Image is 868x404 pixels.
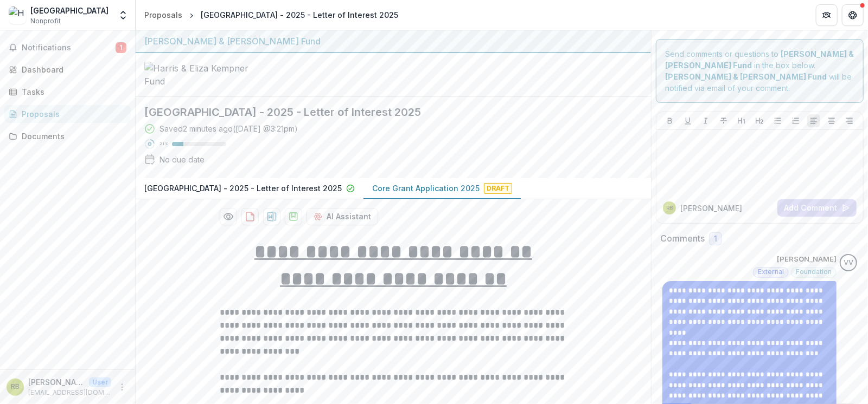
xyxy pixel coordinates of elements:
[753,114,766,127] button: Heading 2
[22,64,122,75] div: Dashboard
[28,376,85,388] p: [PERSON_NAME]
[660,233,705,244] h2: Comments
[825,114,838,127] button: Align Center
[484,183,512,194] span: Draft
[4,39,131,56] button: Notifications1
[816,4,838,26] button: Partners
[22,43,116,53] span: Notifications
[30,5,108,16] div: [GEOGRAPHIC_DATA]
[714,234,717,244] span: 1
[263,208,280,225] button: download-proposal
[307,208,378,225] button: AI Assistant
[735,114,748,127] button: Heading 1
[241,208,259,225] button: download-proposal
[116,381,129,394] button: More
[842,4,864,26] button: Get Help
[22,108,122,120] div: Proposals
[22,86,122,97] div: Tasks
[285,208,302,225] button: download-proposal
[201,9,398,21] div: [GEOGRAPHIC_DATA] - 2025 - Letter of Interest 2025
[9,6,26,24] img: Houston Advanced Research Center
[807,114,820,127] button: Align Left
[4,105,131,123] a: Proposals
[89,377,111,387] p: User
[116,4,131,26] button: Open entity switcher
[11,383,20,390] div: Ryan Bare
[771,114,784,127] button: Bullet List
[4,61,131,79] a: Dashboard
[777,199,857,217] button: Add Comment
[144,183,342,194] p: [GEOGRAPHIC_DATA] - 2025 - Letter of Interest 2025
[666,205,673,211] div: Ryan Bare
[140,7,403,23] nav: breadcrumb
[116,42,126,53] span: 1
[372,183,480,194] p: Core Grant Application 2025
[28,388,111,398] p: [EMAIL_ADDRESS][DOMAIN_NAME]
[144,106,625,119] h2: [GEOGRAPHIC_DATA] - 2025 - Letter of Interest 2025
[220,208,237,225] button: Preview 841a69f9-423a-4b59-bb24-38ee187fddf3-1.pdf
[844,259,853,266] div: Vivian Victoria
[159,140,168,148] p: 21 %
[758,268,784,276] span: External
[777,254,837,265] p: [PERSON_NAME]
[665,72,827,81] strong: [PERSON_NAME] & [PERSON_NAME] Fund
[140,7,187,23] a: Proposals
[656,39,864,103] div: Send comments or questions to in the box below. will be notified via email of your comment.
[144,35,642,48] div: [PERSON_NAME] & [PERSON_NAME] Fund
[159,154,205,165] div: No due date
[796,268,832,276] span: Foundation
[663,114,676,127] button: Bold
[699,114,712,127] button: Italicize
[680,203,742,214] p: [PERSON_NAME]
[681,114,694,127] button: Underline
[717,114,730,127] button: Strike
[843,114,856,127] button: Align Right
[159,123,298,134] div: Saved 2 minutes ago ( [DATE] @ 3:21pm )
[4,83,131,101] a: Tasks
[22,131,122,142] div: Documents
[789,114,802,127] button: Ordered List
[30,16,61,26] span: Nonprofit
[4,127,131,145] a: Documents
[144,9,182,21] div: Proposals
[144,62,253,88] img: Harris & Eliza Kempner Fund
